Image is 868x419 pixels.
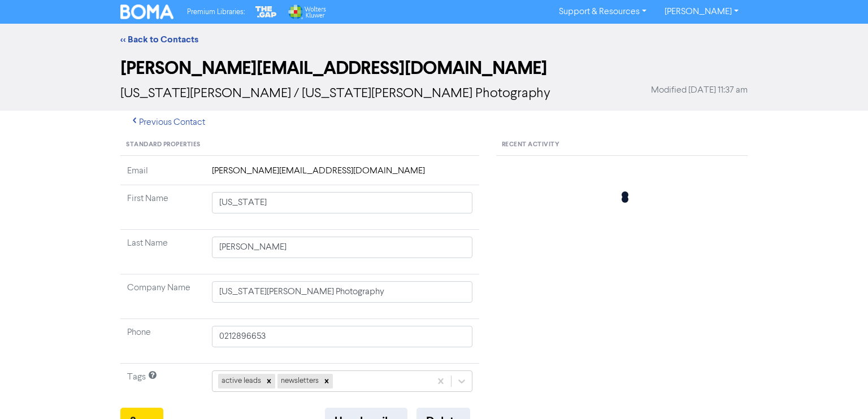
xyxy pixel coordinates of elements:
[277,374,320,389] div: newsletters
[120,185,205,230] td: First Name
[811,365,868,419] iframe: Chat Widget
[120,319,205,364] td: Phone
[120,34,198,45] a: << Back to Contacts
[218,374,263,389] div: active leads
[120,230,205,274] td: Last Name
[656,3,748,21] a: [PERSON_NAME]
[287,5,325,19] img: Wolters Kluwer
[651,84,748,97] span: Modified [DATE] 11:37 am
[120,364,205,408] td: Tags
[496,134,748,156] div: Recent Activity
[120,87,550,101] span: [US_STATE][PERSON_NAME] / [US_STATE][PERSON_NAME] Photography
[120,274,205,319] td: Company Name
[120,134,479,156] div: Standard Properties
[120,58,748,79] h2: [PERSON_NAME][EMAIL_ADDRESS][DOMAIN_NAME]
[187,8,245,16] span: Premium Libraries:
[550,3,656,21] a: Support & Resources
[254,5,279,19] img: The Gap
[120,111,215,134] button: Previous Contact
[120,5,173,19] img: BOMA Logo
[205,164,479,185] td: [PERSON_NAME][EMAIL_ADDRESS][DOMAIN_NAME]
[120,164,205,185] td: Email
